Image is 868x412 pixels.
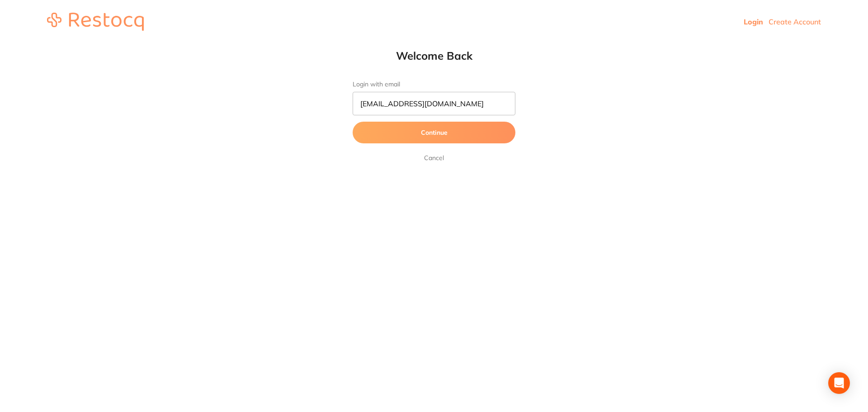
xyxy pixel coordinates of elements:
button: Continue [353,122,515,143]
a: Login [744,17,763,26]
label: Login with email [353,81,515,88]
img: restocq_logo.svg [47,13,144,31]
a: Create Account [769,17,821,26]
div: Open Intercom Messenger [828,372,850,394]
h1: Welcome Back [335,49,533,62]
a: Cancel [422,152,446,163]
